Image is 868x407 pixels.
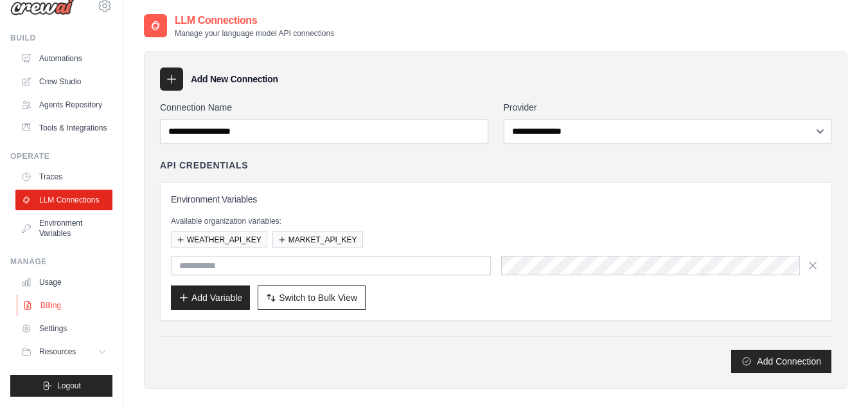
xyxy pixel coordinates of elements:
[272,231,363,248] button: MARKET_API_KEY
[15,272,112,293] a: Usage
[15,190,112,210] a: LLM Connections
[191,73,278,86] h3: Add New Connection
[10,375,112,397] button: Logout
[15,167,112,187] a: Traces
[15,341,112,362] button: Resources
[15,213,112,244] a: Environment Variables
[731,350,831,373] button: Add Connection
[258,285,366,310] button: Switch to Bulk View
[160,101,488,114] label: Connection Name
[57,381,81,391] span: Logout
[175,13,334,28] h2: LLM Connections
[171,231,267,248] button: WEATHER_API_KEY
[15,48,112,69] a: Automations
[17,295,114,316] a: Billing
[804,345,868,407] iframe: Chat Widget
[15,95,112,115] a: Agents Repository
[504,101,832,114] label: Provider
[15,71,112,92] a: Crew Studio
[10,257,112,267] div: Manage
[39,347,76,357] span: Resources
[10,151,112,161] div: Operate
[160,159,248,172] h4: API Credentials
[171,193,820,206] h3: Environment Variables
[175,28,334,39] p: Manage your language model API connections
[171,285,250,310] button: Add Variable
[279,291,357,304] span: Switch to Bulk View
[15,318,112,339] a: Settings
[15,118,112,138] a: Tools & Integrations
[171,216,820,226] p: Available organization variables:
[10,33,112,43] div: Build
